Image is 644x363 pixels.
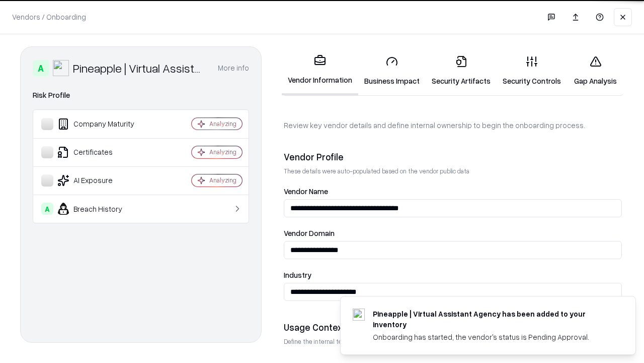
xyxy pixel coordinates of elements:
[73,60,206,76] div: Pineapple | Virtual Assistant Agency
[41,146,162,158] div: Certificates
[284,271,622,279] label: Industry
[282,46,358,95] a: Vendor Information
[41,174,162,187] div: AI Exposure
[284,151,622,163] div: Vendor Profile
[373,332,611,342] div: Onboarding has started, the vendor's status is Pending Approval.
[33,60,49,76] div: A
[353,309,365,321] img: trypineapple.com
[373,309,611,330] div: Pineapple | Virtual Assistant Agency has been added to your inventory
[41,203,53,215] div: A
[284,167,622,175] p: These details were auto-populated based on the vendor public data
[218,59,249,77] button: More info
[426,47,497,94] a: Security Artifacts
[284,337,622,346] p: Define the internal team and reason for using this vendor. This helps assess business relevance a...
[358,47,426,94] a: Business Impact
[567,47,624,94] a: Gap Analysis
[284,321,622,333] div: Usage Context
[33,89,249,101] div: Risk Profile
[12,12,86,22] p: Vendors / Onboarding
[497,47,567,94] a: Security Controls
[284,120,622,131] p: Review key vendor details and define internal ownership to begin the onboarding process.
[41,118,162,130] div: Company Maturity
[284,188,622,195] label: Vendor Name
[284,229,622,237] label: Vendor Domain
[209,148,236,156] div: Analyzing
[41,203,162,215] div: Breach History
[209,176,236,185] div: Analyzing
[53,60,69,76] img: Pineapple | Virtual Assistant Agency
[209,119,236,128] div: Analyzing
